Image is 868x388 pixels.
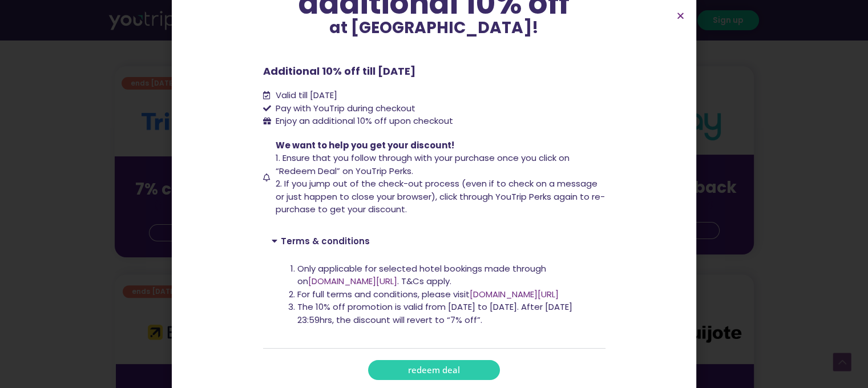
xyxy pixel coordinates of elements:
[273,89,337,102] span: Valid till [DATE]
[276,115,453,127] span: Enjoy an additional 10% off upon checkout
[281,235,370,247] a: Terms & conditions
[276,177,605,215] span: 2. If you jump out of the check-out process (even if to check on a message or just happen to clos...
[263,63,605,79] p: Additional 10% off till [DATE]
[297,262,597,288] li: Only applicable for selected hotel bookings made through on . T&Cs apply.
[273,102,415,115] span: Pay with YouTrip during checkout
[470,288,559,300] a: [DOMAIN_NAME][URL]
[297,301,597,326] li: The 10% off promotion is valid from [DATE] to [DATE]. After [DATE] 23:59hrs, the discount will re...
[368,360,500,380] a: redeem deal
[297,288,597,301] li: For full terms and conditions, please visit
[276,139,454,151] span: We want to help you get your discount!
[276,152,570,177] span: 1. Ensure that you follow through with your purchase once you click on “Redeem Deal” on YouTrip P...
[308,275,397,287] a: [DOMAIN_NAME][URL]
[408,366,460,374] span: redeem deal
[263,254,605,349] div: Terms & conditions
[263,20,605,36] p: at [GEOGRAPHIC_DATA]!
[263,228,605,254] div: Terms & conditions
[676,11,685,20] a: Close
